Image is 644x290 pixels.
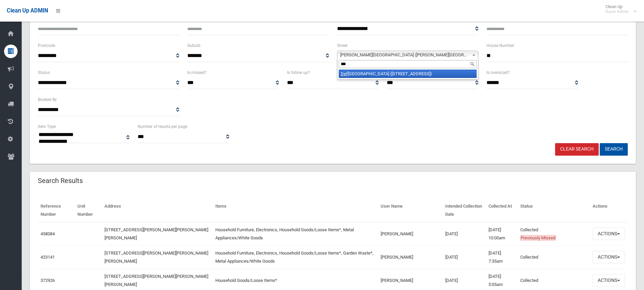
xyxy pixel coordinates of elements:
[520,235,556,241] span: Previously Missed
[378,222,443,246] td: [PERSON_NAME]
[75,199,102,222] th: Unit Number
[518,245,590,269] td: Collected
[41,231,55,236] a: 458084
[7,7,48,14] span: Clean Up ADMIN
[38,199,75,222] th: Reference Number
[102,199,212,222] th: Address
[378,199,443,222] th: User Name
[213,245,378,269] td: Household Furniture, Electronics, Household Goods/Loose Items*, Garden Waste*, Metal Appliances/W...
[104,274,208,287] a: [STREET_ADDRESS][PERSON_NAME][PERSON_NAME][PERSON_NAME]
[600,143,628,156] button: Search
[340,51,469,59] span: [PERSON_NAME][GEOGRAPHIC_DATA] ([PERSON_NAME][GEOGRAPHIC_DATA][PERSON_NAME])
[555,143,599,156] a: Clear Search
[213,222,378,246] td: Household Furniture, Electronics, Household Goods/Loose Items*, Metal Appliances/White Goods
[138,123,187,130] label: Number of results per page
[104,251,208,264] a: [STREET_ADDRESS][PERSON_NAME][PERSON_NAME][PERSON_NAME]
[287,69,310,76] label: Is follow up?
[443,199,486,222] th: Intended Collection Date
[337,42,348,49] label: Street
[486,199,518,222] th: Collected At
[486,222,518,246] td: [DATE] 10:00am
[605,9,629,14] small: Super Admin
[593,251,625,263] button: Actions
[378,245,443,269] td: [PERSON_NAME]
[187,69,207,76] label: Is missed?
[38,42,55,49] label: Postcode
[213,199,378,222] th: Items
[30,174,91,187] header: Search Results
[187,42,200,49] label: Suburb
[486,245,518,269] td: [DATE] 7:35am
[443,222,486,246] td: [DATE]
[593,228,625,240] button: Actions
[104,227,208,240] a: [STREET_ADDRESS][PERSON_NAME][PERSON_NAME][PERSON_NAME]
[443,245,486,269] td: [DATE]
[590,199,628,222] th: Actions
[41,278,55,283] a: 372926
[41,255,55,260] a: 423141
[339,70,477,78] li: [GEOGRAPHIC_DATA] ([STREET_ADDRESS])
[602,4,636,14] span: Clean Up
[38,96,57,103] label: Booked By
[38,69,50,76] label: Status
[518,222,590,246] td: Collected
[341,71,348,76] em: Def
[486,42,514,49] label: House Number
[518,199,590,222] th: Status
[38,123,56,130] label: Item Type
[593,274,625,287] button: Actions
[486,69,510,76] label: Is oversized?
